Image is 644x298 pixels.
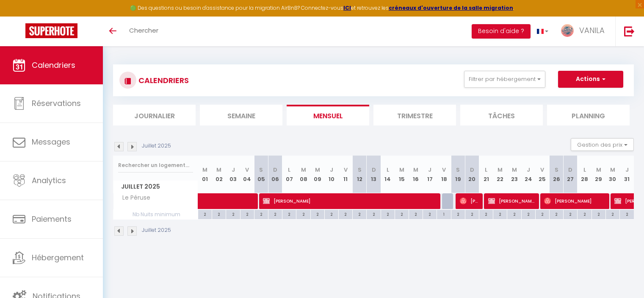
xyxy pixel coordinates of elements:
div: 1 [437,210,451,218]
li: Planning [547,105,630,125]
th: 13 [367,156,381,193]
th: 26 [550,156,564,193]
span: Chercher [129,26,158,35]
h3: CALENDRIERS [136,71,189,90]
th: 04 [240,156,254,193]
p: Juillet 2025 [142,226,171,234]
th: 27 [564,156,578,193]
span: Le Péruse [115,193,152,203]
abbr: D [470,166,474,174]
th: 20 [465,156,479,193]
span: VANILA [579,25,605,36]
div: 2 [564,210,577,218]
li: Mensuel [287,105,369,125]
th: 29 [591,156,605,193]
div: 2 [353,210,366,218]
div: 2 [507,210,521,218]
button: Besoin d'aide ? [472,24,531,39]
button: Filtrer par hébergement [464,71,545,88]
th: 14 [381,156,395,193]
div: 2 [465,210,479,218]
div: 2 [240,210,254,218]
div: 2 [339,210,352,218]
th: 22 [493,156,507,193]
span: [PERSON_NAME] [460,193,478,209]
abbr: L [583,166,586,174]
abbr: J [330,166,333,174]
img: Super Booking [25,23,77,38]
div: 2 [409,210,423,218]
div: 2 [606,210,619,218]
li: Trimestre [373,105,456,125]
th: 08 [296,156,310,193]
abbr: V [245,166,249,174]
div: 2 [620,210,634,218]
span: Réservations [32,98,81,109]
div: 2 [381,210,395,218]
div: 2 [592,210,605,218]
div: 2 [522,210,535,218]
th: 21 [479,156,493,193]
abbr: L [387,166,389,174]
th: 11 [339,156,353,193]
abbr: D [568,166,572,174]
abbr: M [301,166,306,174]
th: 16 [409,156,423,193]
abbr: M [596,166,601,174]
div: 2 [198,210,212,218]
img: ... [561,24,574,37]
span: Calendriers [32,60,75,70]
th: 24 [521,156,535,193]
div: 2 [325,210,338,218]
abbr: J [527,166,530,174]
span: Nb Nuits minimum [113,210,198,219]
abbr: J [428,166,431,174]
strong: créneaux d'ouverture de la salle migration [389,4,513,11]
a: ... VANILA [555,17,615,46]
button: Gestion des prix [571,138,634,151]
div: 2 [212,210,226,218]
abbr: V [442,166,446,174]
div: 2 [311,210,324,218]
abbr: M [399,166,404,174]
th: 09 [310,156,324,193]
abbr: V [540,166,544,174]
div: 2 [254,210,268,218]
a: Chercher [123,17,165,46]
th: 25 [535,156,549,193]
p: Juillet 2025 [142,142,171,150]
abbr: S [259,166,263,174]
div: 2 [282,210,296,218]
div: 2 [423,210,437,218]
th: 23 [507,156,521,193]
abbr: S [358,166,362,174]
abbr: V [344,166,348,174]
button: Actions [558,71,623,88]
div: 2 [451,210,465,218]
abbr: M [610,166,615,174]
div: 2 [578,210,591,218]
span: [PERSON_NAME] [263,193,435,209]
abbr: D [273,166,277,174]
th: 10 [324,156,338,193]
span: [PERSON_NAME] [488,193,535,209]
th: 28 [578,156,591,193]
abbr: M [202,166,207,174]
abbr: S [456,166,460,174]
abbr: M [498,166,503,174]
abbr: L [288,166,290,174]
abbr: J [625,166,629,174]
strong: ICI [343,4,351,11]
th: 18 [437,156,451,193]
th: 01 [198,156,212,193]
abbr: M [413,166,418,174]
th: 17 [423,156,437,193]
iframe: Chat [608,260,638,292]
div: 2 [367,210,380,218]
abbr: J [232,166,235,174]
span: Paiements [32,214,72,224]
th: 07 [282,156,296,193]
span: Analytics [32,175,66,186]
li: Semaine [200,105,282,125]
abbr: M [315,166,320,174]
